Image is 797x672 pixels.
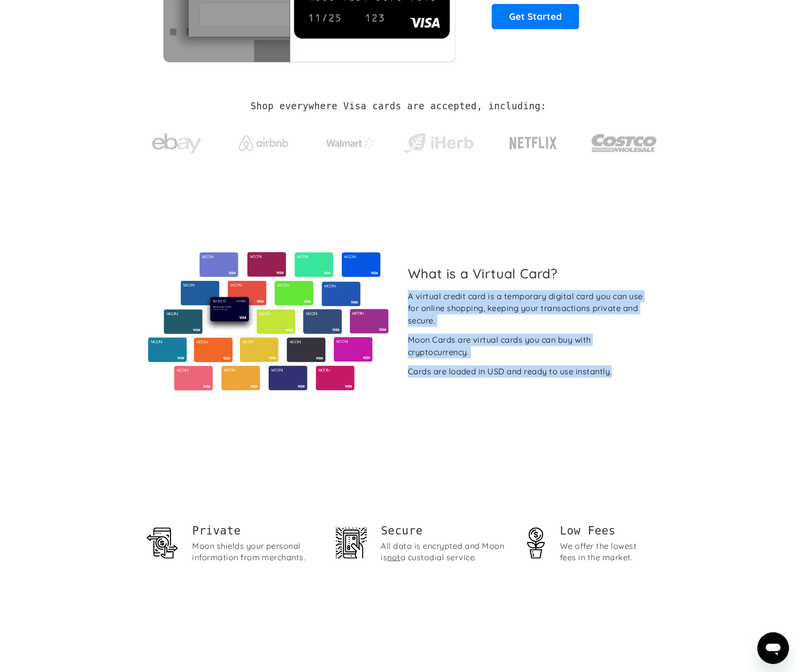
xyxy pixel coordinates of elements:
a: iHerb [402,121,476,161]
a: Costco [591,115,657,167]
a: Netflix [489,121,578,161]
img: Netflix [509,131,558,156]
div: All data is encrypted and Moon is a custodial service. [381,540,509,563]
img: Money stewardship [520,528,552,559]
img: ebay [152,128,201,159]
a: Get Started [492,4,579,29]
img: Airbnb [239,135,288,151]
h2: Shop everywhere Visa cards are accepted, including: [250,101,546,112]
a: ebay [140,118,213,164]
a: Airbnb [227,126,301,156]
div: We offer the lowest fees in the market. [560,540,650,563]
iframe: Button to launch messaging window [757,632,789,664]
h2: Secure [381,523,509,538]
div: Cards are loaded in USD and ready to use instantly. [408,365,612,378]
h1: Private [192,523,319,538]
h1: Low Fees [560,523,650,538]
div: Moon shields your personal information from merchants. [192,540,319,563]
h2: What is a Virtual Card? [408,266,649,281]
div: A virtual credit card is a temporary digital card you can use for online shopping, keeping your t... [408,290,649,327]
span: not [388,552,400,562]
img: Security [336,528,367,559]
a: Walmart [315,128,388,154]
img: Costco [591,125,657,162]
img: Privacy [147,528,178,559]
img: Walmart [326,137,376,149]
img: iHerb [402,131,476,156]
img: Virtual cards from Moon [147,252,390,391]
div: Moon Cards are virtual cards you can buy with cryptocurrency. [408,334,649,358]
